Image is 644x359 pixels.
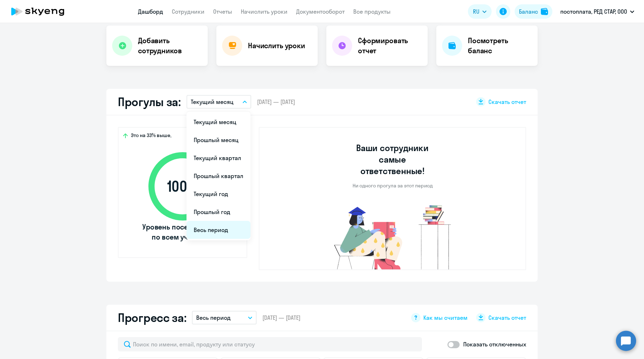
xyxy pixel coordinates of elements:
button: Балансbalance [515,4,552,19]
span: Скачать отчет [488,314,526,322]
a: Документооборот [296,8,345,15]
span: Скачать отчет [488,98,526,106]
a: Отчеты [213,8,232,15]
span: RU [473,7,479,16]
p: Весь период [196,313,231,322]
a: Дашборд [138,8,163,15]
h2: Прогресс за: [118,310,186,325]
button: RU [468,4,492,19]
span: Это на 33% выше, [131,132,171,141]
button: Текущий месяц [187,95,251,109]
button: Весь период [192,311,257,324]
img: balance [541,8,548,15]
span: [DATE] — [DATE] [262,314,300,322]
input: Поиск по имени, email, продукту или статусу [118,337,422,351]
span: [DATE] — [DATE] [257,98,295,106]
p: Текущий месяц [191,97,234,106]
a: Сотрудники [172,8,204,15]
p: Ни одного прогула за этот период [353,182,433,189]
h3: Ваши сотрудники самые ответственные! [346,142,439,177]
a: Все продукты [353,8,391,15]
h4: Добавить сотрудников [138,36,202,56]
span: Как мы считаем [423,314,468,322]
ul: RU [187,112,250,240]
a: Начислить уроки [241,8,287,15]
h4: Сформировать отчет [358,36,422,56]
button: постоплата, РЕД СТАР, ООО [557,3,638,20]
h4: Начислить уроки [248,41,305,51]
img: no-truants [321,203,465,269]
h4: Посмотреть баланс [468,36,532,56]
span: 100 % [141,178,224,195]
h2: Прогулы за: [118,95,181,109]
p: Показать отключенных [463,340,526,349]
div: Баланс [519,7,538,16]
span: Уровень посещаемости по всем ученикам [141,222,224,242]
p: постоплата, РЕД СТАР, ООО [560,7,627,16]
